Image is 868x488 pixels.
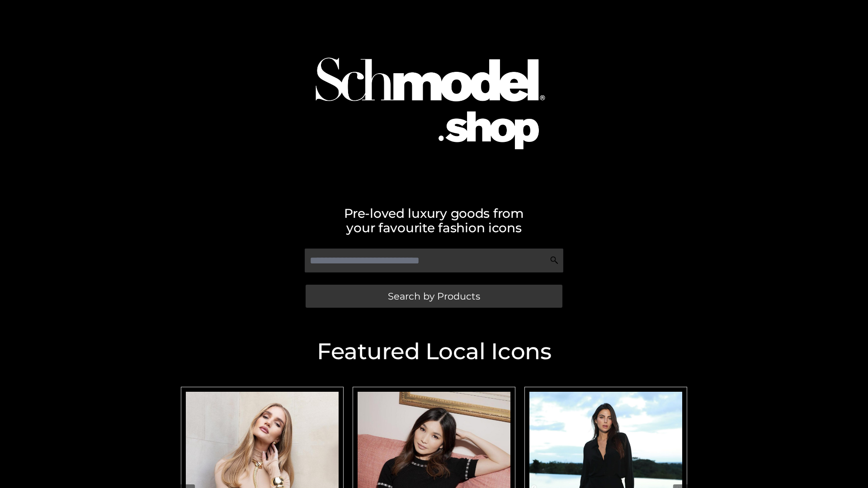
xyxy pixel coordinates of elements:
img: Search Icon [550,256,559,265]
span: Search by Products [388,291,480,301]
h2: Pre-loved luxury goods from your favourite fashion icons [176,206,692,235]
h2: Featured Local Icons​ [176,340,692,363]
a: Search by Products [306,285,562,308]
